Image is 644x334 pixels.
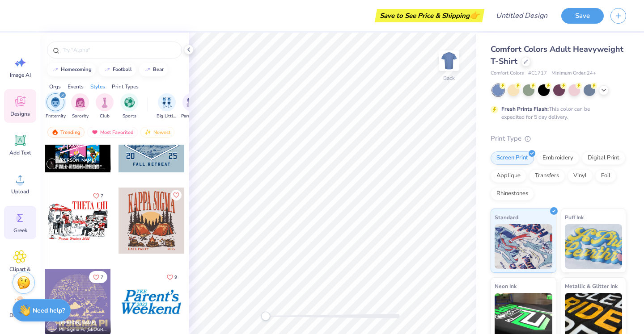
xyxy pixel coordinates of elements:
[489,7,555,25] input: Untitled Design
[47,63,96,76] button: homecoming
[71,93,89,120] button: filter button
[100,113,110,120] span: Club
[565,213,584,222] span: Puff Ink
[501,105,549,113] strong: Fresh Prints Flash:
[75,97,85,108] img: Sorority Image
[59,164,107,171] span: Alpha Sigma Phi, [GEOGRAPHIC_DATA][US_STATE]
[491,134,626,144] div: Print Type
[5,266,35,280] span: Clipart & logos
[49,83,61,91] div: Orgs
[139,63,168,76] button: bear
[595,169,616,183] div: Foil
[561,8,604,24] button: Save
[181,93,202,120] div: filter for Parent's Weekend
[46,93,66,120] button: filter button
[582,151,625,165] div: Digital Print
[59,320,96,326] span: [PERSON_NAME]
[491,70,524,77] span: Comfort Colors
[101,194,103,198] span: 7
[113,67,132,72] div: football
[537,151,579,165] div: Embroidery
[495,281,517,291] span: Neon Ink
[528,70,547,77] span: # C1717
[13,227,27,234] span: Greek
[491,151,534,165] div: Screen Print
[91,129,98,135] img: most_fav.gif
[565,281,618,291] span: Metallic & Glitter Ink
[440,52,458,70] img: Back
[46,93,66,120] div: filter for Fraternity
[157,93,177,120] div: filter for Big Little Reveal
[9,149,31,156] span: Add Text
[89,190,107,202] button: Like
[491,44,623,67] span: Comfort Colors Adult Heavyweight T-Shirt
[181,113,202,120] span: Parent's Weekend
[495,213,518,222] span: Standard
[68,83,84,91] div: Events
[565,224,623,269] img: Puff Ink
[377,9,482,22] div: Save to See Price & Shipping
[51,97,60,108] img: Fraternity Image
[52,67,59,72] img: trend_line.gif
[51,129,59,135] img: trending.gif
[501,105,611,121] div: This color can be expedited for 5 day delivery.
[568,169,593,183] div: Vinyl
[101,275,103,280] span: 7
[157,113,177,120] span: Big Little Reveal
[157,93,177,120] button: filter button
[10,110,30,117] span: Designs
[163,271,181,283] button: Like
[87,127,138,138] div: Most Favorited
[491,169,526,183] div: Applique
[124,97,135,108] img: Sports Image
[470,10,479,21] span: 👉
[162,97,172,108] img: Big Little Reveal Image
[33,306,65,315] strong: Need help?
[61,67,92,72] div: homecoming
[59,157,96,163] span: [PERSON_NAME]
[120,93,138,120] button: filter button
[72,113,89,120] span: Sorority
[443,74,455,82] div: Back
[112,83,139,91] div: Print Types
[495,224,552,269] img: Standard
[174,275,177,280] span: 9
[153,67,164,72] div: bear
[123,113,136,120] span: Sports
[171,190,182,200] button: Like
[99,63,136,76] button: football
[59,326,107,333] span: Phi Sigma Pi, [GEOGRAPHIC_DATA][US_STATE]
[10,71,31,79] span: Image AI
[551,70,596,77] span: Minimum Order: 24 +
[11,188,29,195] span: Upload
[491,187,534,200] div: Rhinestones
[144,67,151,72] img: trend_line.gif
[120,93,138,120] div: filter for Sports
[96,93,114,120] div: filter for Club
[186,97,197,108] img: Parent's Weekend Image
[47,127,85,138] div: Trending
[62,46,176,54] input: Try "Alpha"
[261,312,270,321] div: Accessibility label
[144,129,152,135] img: newest.gif
[96,93,114,120] button: filter button
[140,127,174,138] div: Newest
[100,97,110,108] img: Club Image
[9,312,31,319] span: Decorate
[46,113,66,120] span: Fraternity
[181,93,202,120] button: filter button
[89,271,107,283] button: Like
[529,169,565,183] div: Transfers
[90,83,105,91] div: Styles
[104,67,111,72] img: trend_line.gif
[71,93,89,120] div: filter for Sorority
